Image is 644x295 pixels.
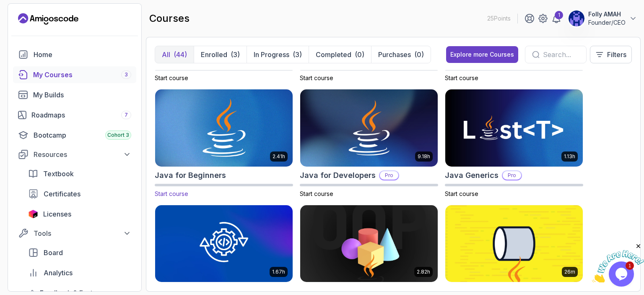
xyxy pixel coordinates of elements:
[300,89,438,167] img: Java for Developers card
[450,50,514,59] div: Explore more Courses
[149,12,190,25] h2: courses
[300,74,333,81] span: Start course
[23,244,136,261] a: board
[254,50,289,60] p: In Progress
[13,86,136,103] a: builds
[378,50,411,60] p: Purchases
[300,205,438,282] img: Java Object Oriented Programming card
[564,269,575,275] p: 26m
[607,50,626,60] p: Filters
[445,74,478,81] span: Start course
[13,66,136,83] a: courses
[568,10,637,27] button: user profile imageFolly AMAHFounder/CEO
[201,50,227,60] p: Enrolled
[231,50,240,60] div: (3)
[174,50,187,60] div: (44)
[414,50,424,60] div: (0)
[590,46,632,63] button: Filters
[155,170,226,181] h2: Java for Beginners
[44,248,63,258] span: Board
[588,18,626,27] p: Founder/CEO
[23,165,136,182] a: textbook
[543,50,579,60] input: Search...
[247,46,309,63] button: In Progress(3)
[13,46,136,63] a: home
[125,71,128,78] span: 3
[592,243,644,282] iframe: chat widget
[23,206,136,222] a: licenses
[293,50,302,60] div: (3)
[107,132,129,138] span: Cohort 3
[13,147,136,162] button: Resources
[155,205,293,282] img: Java Integration Testing card
[13,107,136,123] a: roadmaps
[43,169,74,179] span: Textbook
[503,171,521,180] p: Pro
[445,205,583,282] img: Java Streams Essentials card
[44,189,80,199] span: Certificates
[564,153,575,160] p: 1.13h
[23,185,136,202] a: certificates
[125,112,128,118] span: 7
[355,50,364,60] div: (0)
[34,228,131,238] div: Tools
[13,226,136,241] button: Tools
[417,269,430,275] p: 2.82h
[487,14,511,23] p: 25 Points
[155,190,188,197] span: Start course
[588,10,626,18] p: Folly AMAH
[300,170,376,181] h2: Java for Developers
[34,50,131,60] div: Home
[44,268,73,278] span: Analytics
[555,11,563,19] div: 1
[272,269,285,275] p: 1.67h
[418,153,430,160] p: 9.18h
[162,50,170,60] p: All
[34,149,131,159] div: Resources
[155,74,188,81] span: Start course
[371,46,431,63] button: Purchases(0)
[31,110,131,120] div: Roadmaps
[445,190,478,197] span: Start course
[34,130,131,140] div: Bootcamp
[33,90,131,100] div: My Builds
[445,89,583,167] img: Java Generics card
[23,264,136,281] a: analytics
[551,13,561,23] a: 1
[569,10,584,26] img: user profile image
[316,50,351,60] p: Completed
[152,88,296,169] img: Java for Beginners card
[13,127,136,144] a: bootcamp
[309,46,371,63] button: Completed(0)
[43,209,71,219] span: Licenses
[194,46,247,63] button: Enrolled(3)
[445,170,499,181] h2: Java Generics
[28,210,38,218] img: jetbrains icon
[446,46,518,63] button: Explore more Courses
[18,12,78,26] a: Landing page
[155,46,194,63] button: All(44)
[380,171,398,180] p: Pro
[273,153,285,160] p: 2.41h
[300,190,333,197] span: Start course
[33,70,131,80] div: My Courses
